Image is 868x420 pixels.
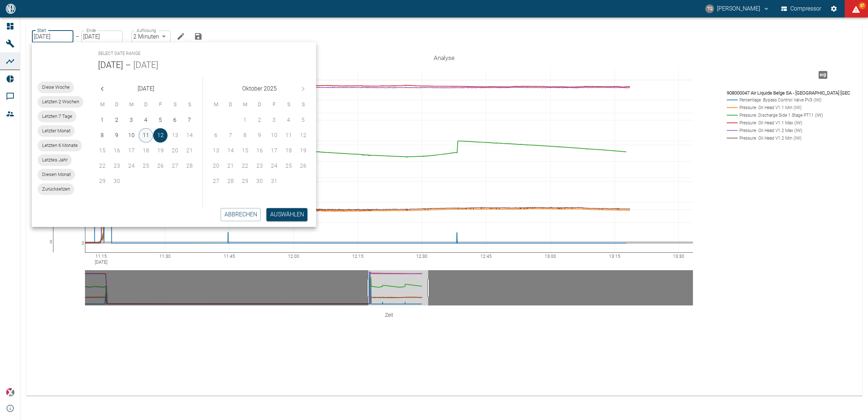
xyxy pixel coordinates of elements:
[37,27,46,33] label: Start
[76,32,79,41] p: –
[137,27,156,33] label: Auflösung
[153,113,168,127] button: 5
[297,97,310,112] span: Sonntag
[38,169,75,180] div: Diesen Monat
[124,113,139,127] button: 3
[221,208,261,221] button: Abbrechen
[169,97,182,112] span: Samstag
[110,97,123,112] span: Dienstag
[123,60,133,71] h5: –
[267,208,308,221] button: Auswählen
[38,185,74,193] span: Zurücksetzen
[814,71,832,78] span: Hohe Auflösung
[38,125,75,137] div: Letzter Monat
[224,97,237,112] span: Dienstag
[38,98,84,105] span: Letzten 2 Wochen
[153,128,168,143] button: 12
[174,29,188,44] button: Bearbeiten
[168,113,182,127] button: 6
[38,127,75,135] span: Letzter Monat
[38,113,77,120] span: Letzten 7 Tage
[96,97,109,112] span: Montag
[859,2,866,9] span: 87
[253,97,266,112] span: Donnerstag
[139,113,153,127] button: 4
[32,31,73,43] input: DD.MM.YYYY
[38,183,74,195] div: Zurücksetzen
[81,31,123,43] input: DD.MM.YYYY
[182,113,197,127] button: 7
[704,2,771,15] button: thomas.gregoir@neuman-esser.com
[38,111,77,122] div: Letzten 7 Tage
[139,128,153,143] button: 11
[133,60,158,71] button: [DATE]
[138,84,154,94] span: [DATE]
[139,97,153,112] span: Donnerstag
[95,113,110,127] button: 1
[98,48,141,60] span: Select date range
[6,388,15,397] img: Xplore Logo
[38,96,84,108] div: Letzten 2 Wochen
[38,171,75,178] span: Diesen Monat
[282,97,295,112] span: Samstag
[154,97,167,112] span: Freitag
[38,81,74,93] div: Diese Woche
[95,81,110,96] button: Previous month
[827,2,840,15] button: Einstellungen
[98,60,123,71] button: [DATE]
[183,97,196,112] span: Sonntag
[125,97,138,112] span: Mittwoch
[242,84,277,94] span: Oktober 2025
[5,4,16,13] img: logo
[95,128,110,143] button: 8
[131,31,171,43] div: 2 Minuten
[191,29,206,44] button: Analyse speichern
[38,140,82,151] div: Letzten 6 Monate
[38,84,74,91] span: Diese Woche
[705,4,714,13] div: TG
[110,113,124,127] button: 2
[124,128,139,143] button: 10
[38,142,82,149] span: Letzten 6 Monate
[38,156,72,164] span: Letztes Jahr
[210,97,223,112] span: Montag
[110,128,124,143] button: 9
[268,97,281,112] span: Freitag
[239,97,252,112] span: Mittwoch
[38,154,72,166] div: Letztes Jahr
[86,27,96,33] label: Ende
[780,2,823,15] button: Compressor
